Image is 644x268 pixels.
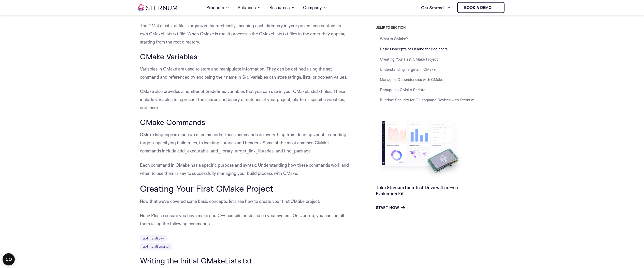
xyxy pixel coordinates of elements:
[269,1,295,15] a: Resources
[376,205,405,211] a: Start Now
[3,253,15,265] button: Open CMP widget
[380,67,436,72] a: Understanding Targets in CMake
[494,6,498,10] img: sternum iot
[380,36,408,41] a: What is CMake?
[376,25,507,30] h3: JUMP TO SECTION
[140,197,350,205] p: Now that we’ve covered some basic concepts, let’s see how to create your first CMake project.
[380,97,474,102] a: Runtime Security for C Language Devices with Sternum
[140,131,350,155] p: CMake language is made up of commands. These commands do everything from defining variables, addi...
[140,22,350,46] p: The CMakeLists.txt file is organized hierarchically, meaning each directory in your project can c...
[140,161,350,177] p: Each command in CMake has a specific purpose and syntax. Understanding how these commands work an...
[380,47,448,51] a: Basic Concepts of CMake for Beginners
[380,57,438,62] a: Creating Your First CMake Project
[140,52,350,61] h3: CMake Variables
[380,77,443,82] a: Managing Dependencies with CMake
[421,3,451,13] a: Get Started
[206,1,230,15] a: Products
[376,117,465,180] img: Take Sternum for a Test Drive with a Free Evaluation Kit
[140,118,350,126] h3: CMake Commands
[140,184,350,193] h2: Creating Your First CMake Project
[138,4,177,11] img: sternum iot
[140,65,350,81] p: Variables in CMake are used to store and manipulate information. They can be defined using the se...
[238,1,261,15] a: Solutions
[457,2,505,13] a: Book a demo
[140,211,350,228] p: Note: Please ensure you have make and C++ compiler installed on your system. On Ubuntu, you can i...
[380,87,425,92] a: Debugging CMake Scripts
[303,1,328,15] a: Company
[376,185,458,196] a: Take Sternum for a Test Drive with a Free Evaluation Kit
[140,87,350,112] p: CMake also provides a number of predefined variables that you can use in your CMakeLists.txt file...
